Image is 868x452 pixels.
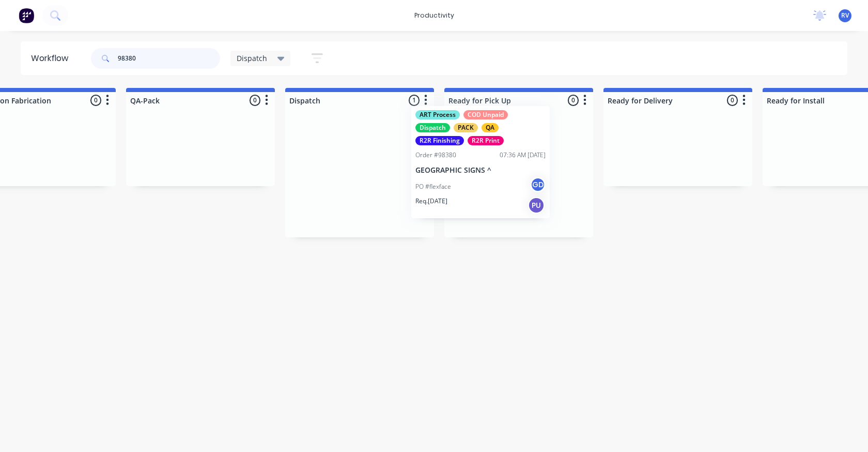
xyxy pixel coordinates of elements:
div: productivity [409,8,459,23]
div: Workflow [31,52,73,65]
span: RV [841,11,849,20]
input: Search for orders... [118,48,220,69]
img: Factory [19,8,34,23]
span: Dispatch [237,53,267,64]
